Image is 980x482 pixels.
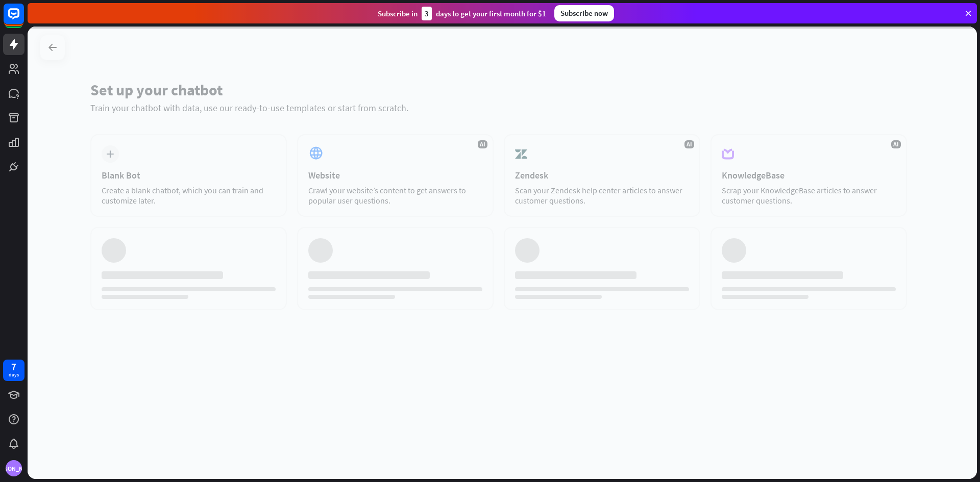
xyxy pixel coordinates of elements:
[9,371,19,378] div: days
[6,460,22,476] div: [PERSON_NAME]
[554,5,614,21] div: Subscribe now
[378,7,546,20] div: Subscribe in days to get your first month for $1
[3,360,24,381] a: 7 days
[11,362,16,371] div: 7
[422,7,432,20] div: 3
